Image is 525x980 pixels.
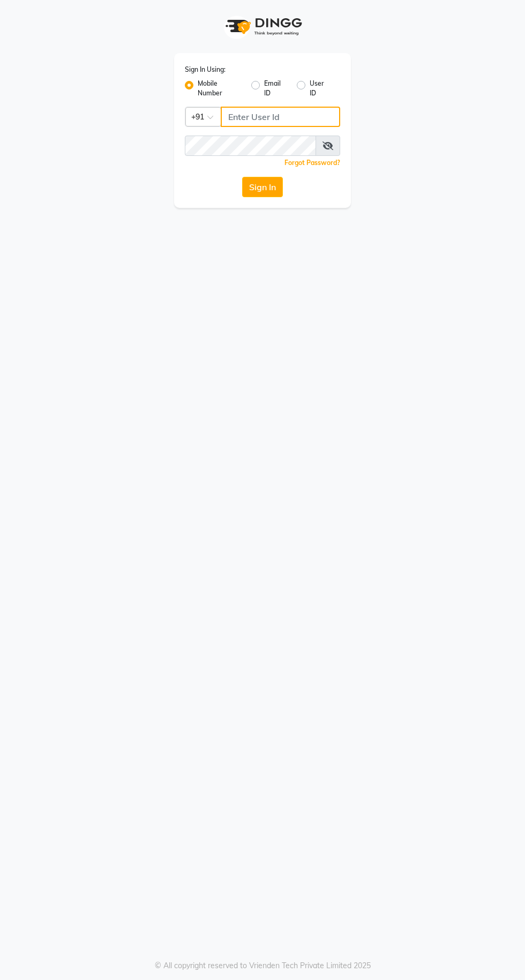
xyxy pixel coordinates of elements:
label: Mobile Number [198,79,243,98]
input: Username [221,107,340,127]
label: Email ID [264,79,288,98]
label: User ID [310,79,332,98]
input: Username [185,136,316,156]
label: Sign In Using: [185,65,226,74]
a: Forgot Password? [284,159,340,167]
img: logo1.svg [220,11,305,42]
button: Sign In [242,177,283,197]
